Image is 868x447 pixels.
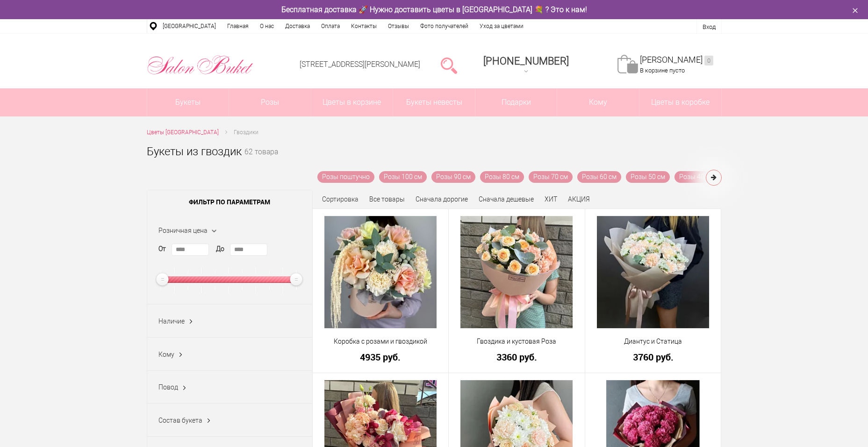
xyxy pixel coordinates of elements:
[158,244,166,254] label: От
[229,88,311,116] a: Розы
[529,171,573,183] a: Розы 70 см
[244,149,278,171] small: 62 товара
[545,195,557,203] a: ХИТ
[147,128,219,137] a: Цветы [GEOGRAPHIC_DATA]
[475,88,557,116] a: Подарки
[216,244,224,254] label: До
[147,190,312,214] span: Фильтр по параметрам
[324,216,437,328] img: Коробка с розами и гвоздикой
[480,171,524,183] a: Розы 80 см
[319,337,443,346] a: Коробка с розами и гвоздикой
[140,5,729,14] div: Бесплатная доставка 🚀 Нужно доставить цветы в [GEOGRAPHIC_DATA] 💐 ? Это к нам!
[455,337,579,346] a: Гвоздика и кустовая Роза
[157,19,222,33] a: [GEOGRAPHIC_DATA]
[379,171,427,183] a: Розы 100 см
[479,195,534,203] a: Сначала дешевые
[704,56,713,65] ins: 0
[674,171,718,183] a: Розы 40 см
[416,195,468,203] a: Сначала дорогие
[345,19,382,33] a: Контакты
[415,19,474,33] a: Фото получателей
[222,19,254,33] a: Главная
[300,60,420,69] a: [STREET_ADDRESS][PERSON_NAME]
[577,171,621,183] a: Розы 60 см
[478,52,574,79] a: [PHONE_NUMBER]
[234,129,258,136] span: Гвоздики
[158,227,208,234] span: Розничная цена
[568,195,590,203] a: АКЦИЯ
[316,19,345,33] a: Оплата
[322,195,359,203] span: Сортировка
[393,88,475,116] a: Букеты невесты
[640,55,713,65] a: [PERSON_NAME]
[382,19,415,33] a: Отзывы
[147,53,254,77] img: Цветы Нижний Новгород
[591,352,715,362] a: 3760 руб.
[557,88,639,116] span: Кому
[460,216,573,328] img: Гвоздика и кустовая Роза
[147,129,219,136] span: Цветы [GEOGRAPHIC_DATA]
[280,19,316,33] a: Доставка
[626,171,670,183] a: Розы 50 см
[640,67,685,74] span: В корзине пусто
[369,195,405,203] a: Все товары
[474,19,529,33] a: Уход за цветами
[158,417,202,424] span: Состав букета
[597,216,709,328] img: Диантус и Статица
[639,88,721,116] a: Цветы в коробке
[591,337,715,346] a: Диантус и Статица
[483,55,569,67] span: [PHONE_NUMBER]
[703,23,716,30] a: Вход
[317,171,374,183] a: Розы поштучно
[254,19,280,33] a: О нас
[147,88,229,116] a: Букеты
[158,351,174,358] span: Кому
[319,352,443,362] a: 4935 руб.
[158,317,185,325] span: Наличие
[147,143,242,160] h1: Букеты из гвоздик
[311,88,393,116] a: Цветы в корзине
[158,383,178,391] span: Повод
[431,171,475,183] a: Розы 90 см
[455,352,579,362] a: 3360 руб.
